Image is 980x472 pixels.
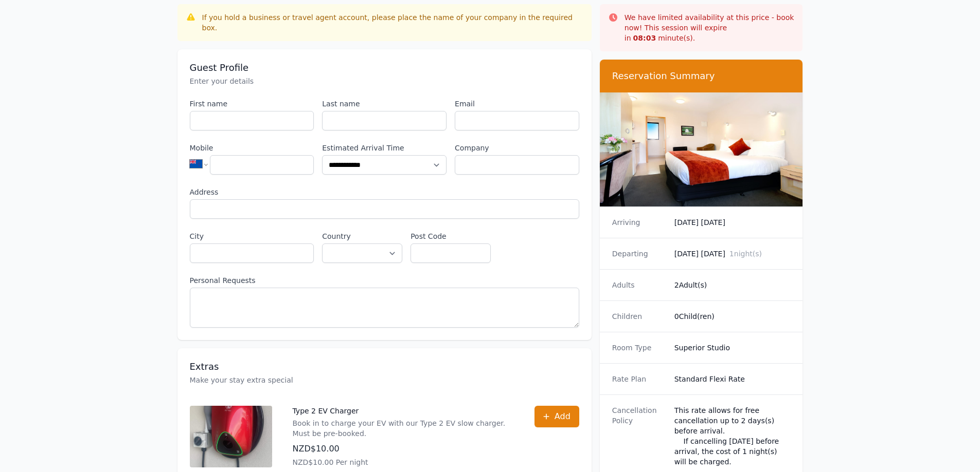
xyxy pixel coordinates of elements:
[322,231,402,241] label: Country
[555,410,571,423] span: Add
[190,406,272,467] img: Type 2 EV Charger
[612,70,791,82] h3: Reservation Summary
[293,418,514,439] p: Book in to charge your EV with our Type 2 EV slow charger. Must be pre-booked.
[625,12,795,43] p: We have limited availability at this price - book now! This session will expire in minute(s).
[674,405,791,467] div: This rate allows for free cancellation up to 2 days(s) before arrival. If cancelling [DATE] befor...
[612,280,666,290] dt: Adults
[612,311,666,322] dt: Children
[612,343,666,353] dt: Room Type
[190,275,579,286] label: Personal Requests
[674,374,791,384] dd: Standard Flexi Rate
[612,374,666,384] dt: Rate Plan
[729,250,762,258] span: 1 night(s)
[190,99,314,109] label: First name
[674,217,791,228] dd: [DATE] [DATE]
[190,361,579,373] h3: Extras
[293,457,514,467] p: NZD$10.00 Per night
[322,99,447,109] label: Last name
[202,12,583,33] div: If you hold a business or travel agent account, please place the name of your company in the requ...
[293,406,514,416] p: Type 2 EV Charger
[322,143,447,153] label: Estimated Arrival Time
[190,76,579,86] p: Enter your details
[633,34,656,42] strong: 08 : 03
[411,231,491,241] label: Post Code
[190,187,579,197] label: Address
[190,143,314,153] label: Mobile
[612,217,666,228] dt: Arriving
[674,343,791,353] dd: Superior Studio
[293,443,514,455] p: NZD$10.00
[455,99,579,109] label: Email
[674,249,791,259] dd: [DATE] [DATE]
[455,143,579,153] label: Company
[600,92,803,206] img: Superior Studio
[190,375,579,385] p: Make your stay extra special
[190,62,579,74] h3: Guest Profile
[534,406,579,427] button: Add
[612,405,666,467] dt: Cancellation Policy
[674,311,791,322] dd: 0 Child(ren)
[612,249,666,259] dt: Departing
[190,231,314,241] label: City
[674,280,791,290] dd: 2 Adult(s)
